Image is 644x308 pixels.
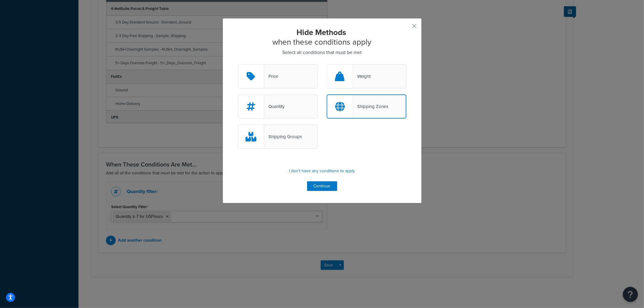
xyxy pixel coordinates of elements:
strong: Hide Methods [296,27,346,38]
p: I don't have any conditions to apply [238,167,406,175]
div: Shipping Zones [353,102,388,111]
p: Select all conditions that must be met [238,48,406,57]
div: Weight [353,72,370,81]
div: Quantity [264,102,284,111]
div: Price [264,72,278,81]
h2: when these conditions apply [238,27,406,47]
button: Continue [307,181,337,191]
div: Shipping Groups [264,132,302,141]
